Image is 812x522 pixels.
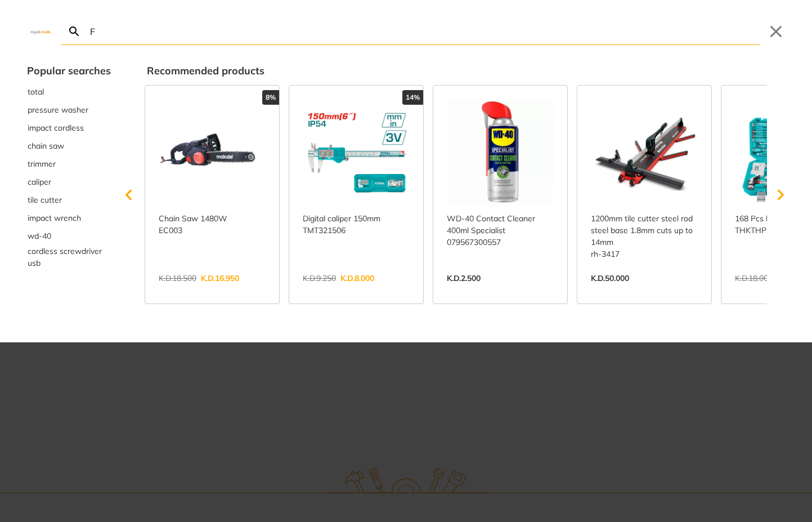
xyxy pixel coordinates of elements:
button: Select suggestion: pressure washer [27,101,111,119]
svg: Scroll right [769,184,792,206]
div: Suggestion: cordless screwdriver usb [27,245,111,270]
button: Select suggestion: tile cutter [27,191,111,209]
div: Suggestion: impact wrench [27,209,111,227]
div: Suggestion: tile cutter [27,191,111,209]
div: 8% [262,90,279,105]
div: Recommended products [147,63,785,78]
div: Suggestion: total [27,83,111,101]
button: Select suggestion: impact cordless [27,119,111,137]
div: 14% [402,90,423,105]
span: chain saw [28,140,64,152]
span: trimmer [28,158,56,170]
div: Suggestion: trimmer [27,155,111,173]
span: wd-40 [28,230,51,242]
span: total [28,86,44,98]
svg: Search [68,25,81,38]
button: Select suggestion: trimmer [27,155,111,173]
img: Close [27,29,54,34]
div: Suggestion: chain saw [27,137,111,155]
div: Suggestion: caliper [27,173,111,191]
span: cordless screwdriver usb [28,246,110,269]
div: Suggestion: impact cordless [27,119,111,137]
div: Suggestion: wd-40 [27,227,111,245]
span: tile cutter [28,194,62,206]
input: Search… [88,18,760,44]
div: Popular searches [27,63,111,78]
span: caliper [28,176,51,188]
span: impact cordless [28,122,84,134]
span: impact wrench [28,212,81,224]
button: Close [767,23,785,41]
svg: Scroll left [118,184,140,206]
button: Select suggestion: cordless screwdriver usb [27,245,111,270]
span: pressure washer [28,104,88,116]
button: Select suggestion: caliper [27,173,111,191]
button: Select suggestion: impact wrench [27,209,111,227]
button: Select suggestion: total [27,83,111,101]
div: Suggestion: pressure washer [27,101,111,119]
button: Select suggestion: wd-40 [27,227,111,245]
button: Select suggestion: chain saw [27,137,111,155]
